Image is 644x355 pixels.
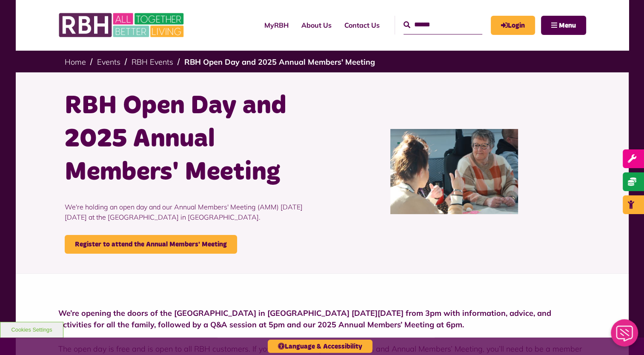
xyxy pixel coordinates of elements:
[58,308,551,329] strong: We’re opening the doors of the [GEOGRAPHIC_DATA] in [GEOGRAPHIC_DATA] [DATE][DATE] from 3pm with ...
[559,22,576,29] span: Menu
[97,57,120,67] a: Events
[541,16,586,35] button: Navigation
[404,16,482,34] input: Search
[65,189,316,235] p: We're holding an open day and our Annual Members' Meeting (AMM) [DATE][DATE] at the [GEOGRAPHIC_D...
[491,16,535,35] a: MyRBH
[606,317,644,355] iframe: Netcall Web Assistant for live chat
[295,14,338,37] a: About Us
[65,235,237,254] a: Register to attend the Annual Members' Meeting
[184,57,375,67] a: RBH Open Day and 2025 Annual Members' Meeting
[268,340,372,353] button: Language & Accessibility
[65,57,86,67] a: Home
[258,14,295,37] a: MyRBH
[65,89,316,189] h1: RBH Open Day and 2025 Annual Members' Meeting
[132,57,173,67] a: RBH Events
[390,129,518,214] img: IMG 7040
[338,14,386,37] a: Contact Us
[58,9,186,42] img: RBH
